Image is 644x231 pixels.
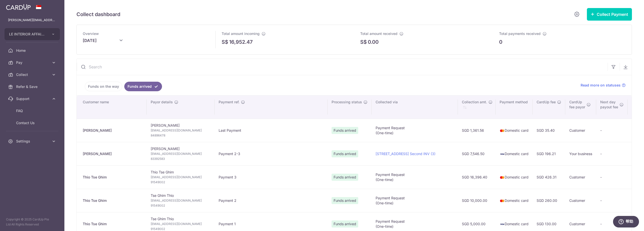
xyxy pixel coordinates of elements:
[533,96,565,119] th: CardUp fee
[496,165,533,189] td: Domestic card
[328,96,372,119] th: Processing status
[500,128,505,133] img: mastercard-sm-87a3fd1e0bddd137fecb07648320f44c262e2538e7db6024463105ddbc961eb2.png
[215,96,328,119] th: Payment ref.
[600,100,618,110] span: Next day payout fee
[596,189,628,212] td: -
[496,142,533,165] td: Domestic card
[83,128,143,133] div: [PERSON_NAME]
[499,38,502,46] p: 0
[533,165,565,189] td: SGD 426.31
[151,180,211,185] span: 91549002
[332,127,358,134] span: Funds arrived
[332,150,358,157] span: Funds arrived
[581,83,626,88] a: Read more on statuses
[151,203,211,208] span: 91549002
[151,175,211,180] span: [EMAIL_ADDRESS][DOMAIN_NAME]
[368,38,379,46] p: 0.00
[500,175,505,180] img: mastercard-sm-87a3fd1e0bddd137fecb07648320f44c262e2538e7db6024463105ddbc961eb2.png
[16,108,49,113] span: FAQ
[565,96,596,119] th: CardUpfee payor
[147,142,215,165] td: [PERSON_NAME]
[565,189,596,212] td: Customer
[587,8,632,21] button: Collect Payment
[565,165,596,189] td: Customer
[596,165,628,189] td: -
[219,100,239,105] span: Payment ref.
[215,165,328,189] td: Payment 3
[613,216,639,228] iframe: 打开一个小组件，您可以在其中找到更多信息
[500,152,505,157] img: visa-sm-192604c4577d2d35970c8ed26b86981c2741ebd56154ab54ad91a526f0f24972.png
[581,83,621,88] span: Read more on statuses
[533,142,565,165] td: SGD 196.21
[147,119,215,142] td: [PERSON_NAME]
[147,165,215,189] td: Thio Tse Ghim
[147,189,215,212] td: Tse Ghim Thio
[500,198,505,203] img: mastercard-sm-87a3fd1e0bddd137fecb07648320f44c262e2538e7db6024463105ddbc961eb2.png
[83,221,143,226] div: Thio Tse Ghim
[332,100,362,105] span: Processing status
[596,142,628,165] td: -
[458,165,496,189] td: SGD 16,396.40
[496,119,533,142] td: Domestic card
[565,119,596,142] td: Customer
[9,32,46,37] span: LE INTERIOR AFFAIRS PTE. LTD.
[76,10,120,18] h5: Collect dashboard
[151,198,211,203] span: [EMAIL_ADDRESS][DOMAIN_NAME]
[77,59,608,75] input: Search
[537,100,556,105] span: CardUp fee
[332,174,358,181] span: Funds arrived
[215,142,328,165] td: Payment 2-3
[5,28,60,40] button: LE INTERIOR AFFAIRS PTE. LTD.
[372,165,458,189] td: Payment Request (One-time)
[151,151,211,156] span: [EMAIL_ADDRESS][DOMAIN_NAME]
[496,96,533,119] th: Payment method
[215,119,328,142] td: Last Payment
[500,222,505,227] img: visa-sm-192604c4577d2d35970c8ed26b86981c2741ebd56154ab54ad91a526f0f24972.png
[372,189,458,212] td: Payment Request (One-time)
[332,220,358,227] span: Funds arrived
[596,96,628,119] th: Next daypayout fee
[16,120,49,125] span: Contact Us
[83,198,143,203] div: Thio Tse Ghim
[6,4,31,10] img: CardUp
[596,119,628,142] td: -
[13,3,21,8] span: 帮助
[151,100,173,105] span: Payor details
[83,151,143,156] div: [PERSON_NAME]
[229,38,253,46] p: 16,952.47
[458,142,496,165] td: SGD 7,546.50
[458,96,496,119] th: Collection amt. : activate to sort column ascending
[151,156,211,161] span: 83392583
[360,38,367,46] span: S$
[499,31,541,36] span: Total payments received
[16,72,49,77] span: Collect
[458,119,496,142] td: SGD 1,361.56
[16,60,49,65] span: Pay
[16,48,49,53] span: Home
[496,189,533,212] td: Domestic card
[372,119,458,142] td: Payment Request (One-time)
[332,197,358,204] span: Funds arrived
[83,175,143,180] div: Thio Tse Ghim
[83,31,99,36] span: Overview
[372,96,458,119] th: Collected via
[151,128,211,133] span: [EMAIL_ADDRESS][DOMAIN_NAME]
[376,152,435,156] a: [STREET_ADDRESS] Second INV (3)
[222,31,260,36] span: Total amount incoming
[151,133,211,138] span: 84896478
[222,38,228,46] span: S$
[16,84,49,89] span: Refer & Save
[569,100,585,110] span: CardUp fee payor
[462,100,487,105] span: Collection amt.
[360,31,397,36] span: Total amount received
[151,221,211,226] span: [EMAIL_ADDRESS][DOMAIN_NAME]
[124,82,162,91] a: Funds arrived
[85,82,122,91] a: Funds on the way
[16,139,49,144] span: Settings
[533,189,565,212] td: SGD 260.00
[565,142,596,165] td: Your business
[147,96,215,119] th: Payor details
[458,189,496,212] td: SGD 10,000.00
[8,18,56,23] p: [PERSON_NAME][EMAIL_ADDRESS][DOMAIN_NAME]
